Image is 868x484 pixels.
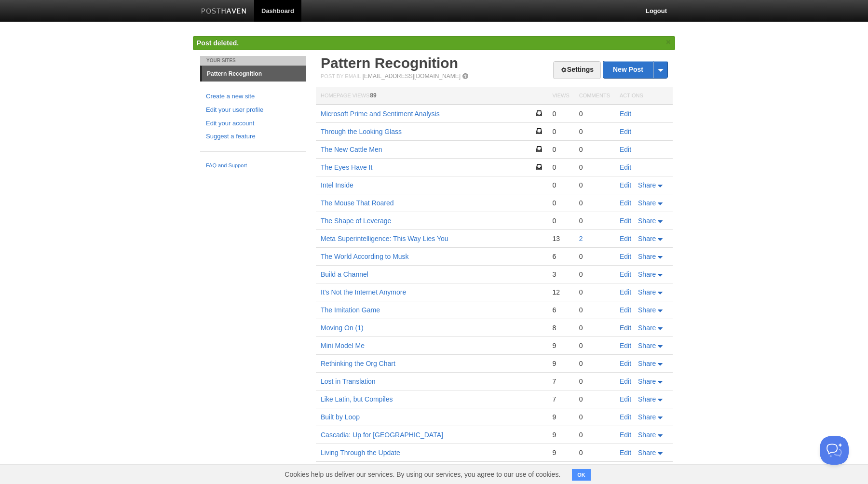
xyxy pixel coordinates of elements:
a: [EMAIL_ADDRESS][DOMAIN_NAME] [363,73,461,80]
a: Edit [620,110,631,118]
a: Suggest a feature [206,132,300,142]
div: 0 [579,448,610,457]
div: 0 [579,163,610,172]
a: Edit [620,199,631,207]
span: Share [638,377,656,385]
a: Settings [553,61,601,79]
a: Built by Loop [321,413,360,421]
a: The Imitation Game [321,306,380,314]
span: Share [638,181,656,189]
a: Moving On (1) [321,324,364,332]
th: Actions [615,87,673,105]
div: 9 [552,430,569,439]
a: Edit [620,235,631,242]
div: 0 [579,216,610,225]
a: Edit [620,253,631,260]
a: Edit [620,324,631,332]
img: Posthaven-bar [201,8,247,15]
div: 6 [552,252,569,261]
div: 0 [579,145,610,154]
a: Edit [620,377,631,385]
span: Share [638,217,656,225]
span: Share [638,270,656,278]
div: 9 [552,359,569,368]
a: Edit [620,163,631,171]
div: 0 [552,109,569,118]
span: Share [638,342,656,350]
a: Build a Channel [321,270,368,278]
div: 0 [579,270,610,279]
span: Share [638,413,656,421]
span: Share [638,360,656,367]
div: 8 [552,323,569,332]
a: Pattern Recognition [321,55,458,71]
div: 9 [552,448,569,457]
div: 3 [552,270,569,279]
span: Post by Email [321,73,361,79]
span: Cookies help us deliver our services. By using our services, you agree to our use of cookies. [275,465,570,484]
a: Edit [620,395,631,403]
div: 0 [579,341,610,350]
a: Edit [620,146,631,153]
div: 7 [552,395,569,403]
div: 0 [579,252,610,261]
a: The Eyes Have It [321,163,372,171]
span: Share [638,288,656,296]
div: 0 [579,109,610,118]
a: Edit your user profile [206,105,300,115]
a: Edit [620,181,631,189]
a: It’s Not the Internet Anymore [321,288,406,296]
a: New Post [603,61,667,78]
span: Share [638,253,656,260]
a: The World According to Musk [321,253,409,260]
span: Share [638,235,656,242]
div: 0 [579,199,610,207]
span: Share [638,199,656,207]
div: 0 [552,216,569,225]
a: Edit your account [206,119,300,129]
div: 0 [579,413,610,421]
th: Comments [574,87,615,105]
iframe: Help Scout Beacon - Open [820,436,849,465]
a: Rethinking the Org Chart [321,360,395,367]
div: 9 [552,341,569,350]
div: 0 [579,181,610,189]
span: Share [638,324,656,332]
span: Share [638,306,656,314]
th: Views [547,87,574,105]
a: Create a new site [206,92,300,102]
div: 0 [579,359,610,368]
a: Edit [620,128,631,135]
li: Your Sites [200,56,306,66]
a: Edit [620,360,631,367]
div: 12 [552,288,569,296]
span: Share [638,395,656,403]
a: Intel Inside [321,181,353,189]
a: Lost in Translation [321,377,376,385]
a: Edit [620,431,631,439]
div: 0 [579,323,610,332]
a: Edit [620,217,631,225]
div: 0 [552,181,569,189]
a: Edit [620,270,631,278]
div: 0 [579,430,610,439]
a: Living Through the Update [321,449,400,457]
span: Post deleted. [197,39,239,47]
button: OK [572,469,591,481]
span: Share [638,431,656,439]
div: 6 [552,306,569,314]
a: Edit [620,306,631,314]
div: 0 [552,163,569,172]
a: 2 [579,235,583,242]
div: 0 [579,306,610,314]
a: Edit [620,288,631,296]
a: The New Cattle Men [321,146,382,153]
a: Pattern Recognition [202,66,306,81]
div: 0 [579,288,610,296]
div: 13 [552,234,569,243]
a: The Mouse That Roared [321,199,394,207]
div: 7 [552,377,569,386]
div: 9 [552,413,569,421]
div: 0 [579,377,610,386]
a: Cascadia: Up for [GEOGRAPHIC_DATA] [321,431,443,439]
